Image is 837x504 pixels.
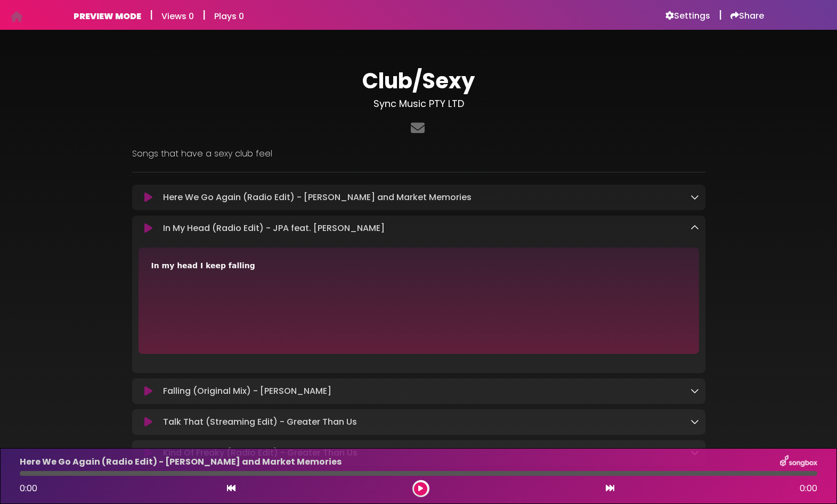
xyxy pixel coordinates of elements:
[132,147,705,160] p: Songs that have a sexy club feel
[163,416,357,428] p: Talk That (Streaming Edit) - Greater Than Us
[163,222,385,235] p: In My Head (Radio Edit) - JPA feat. [PERSON_NAME]
[214,11,244,21] h6: Plays 0
[800,482,817,495] span: 0:00
[163,447,357,459] p: Kind Of Freaky (Radio Edit) - Greater Than Us
[132,98,705,110] h3: Sync Music PTY LTD
[730,11,764,21] a: Share
[150,9,153,21] h5: |
[74,11,141,21] h6: PREVIEW MODE
[202,9,206,21] h5: |
[163,191,472,204] p: Here We Go Again (Radio Edit) - [PERSON_NAME] and Market Memories
[163,385,331,398] p: Falling (Original Mix) - [PERSON_NAME]
[719,9,722,21] h5: |
[20,456,342,468] p: Here We Go Again (Radio Edit) - [PERSON_NAME] and Market Memories
[151,260,686,271] div: In my head I keep falling
[161,11,194,21] h6: Views 0
[665,11,710,21] a: Settings
[132,68,705,94] h1: Club/Sexy
[20,482,37,494] span: 0:00
[780,455,817,469] img: songbox-logo-white.png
